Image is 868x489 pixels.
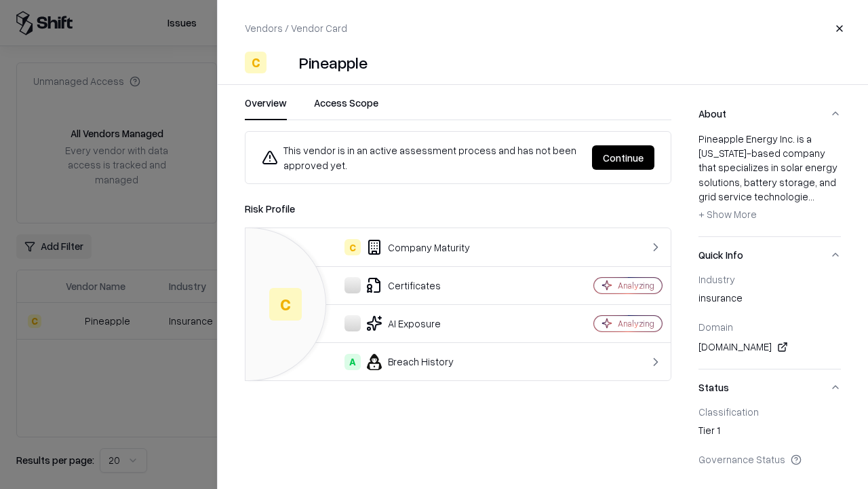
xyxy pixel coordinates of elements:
div: A [344,354,361,370]
div: Breach History [256,354,547,370]
div: Industry [698,273,841,285]
button: Quick Info [698,237,841,273]
div: insurance [698,291,841,310]
div: C [344,239,361,255]
div: C [245,52,267,73]
div: Analyzing [618,318,654,329]
button: Status [698,369,841,405]
div: C [269,288,302,321]
span: ... [808,190,814,202]
div: About [698,132,841,236]
div: [DOMAIN_NAME] [698,339,841,355]
button: Access Scope [314,96,378,120]
div: Risk Profile [245,200,671,217]
div: Certificates [256,277,547,293]
span: + Show More [698,208,757,220]
div: Analyzing [618,280,654,291]
p: Vendors / Vendor Card [245,21,347,35]
button: Overview [245,96,287,120]
div: Domain [698,321,841,333]
button: + Show More [698,204,757,225]
img: Pineapple [272,52,294,73]
div: AI Exposure [256,315,547,331]
button: About [698,96,841,132]
div: Pineapple [299,52,368,73]
div: Governance Status [698,453,841,465]
div: Classification [698,405,841,418]
div: Quick Info [698,273,841,369]
div: This vendor is in an active assessment process and has not been approved yet. [262,143,581,173]
div: Company Maturity [256,239,547,255]
div: Tier 1 [698,423,841,442]
div: Pineapple Energy Inc. is a [US_STATE]-based company that specializes in solar energy solutions, b... [698,132,841,225]
button: Continue [592,145,654,170]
